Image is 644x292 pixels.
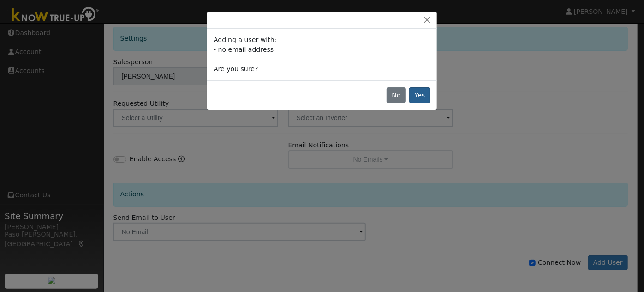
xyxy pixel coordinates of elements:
button: Close [421,15,434,25]
button: No [387,87,406,103]
span: - no email address [214,46,274,53]
span: Adding a user with: [214,36,276,43]
span: Are you sure? [214,65,258,73]
button: Yes [409,87,430,103]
